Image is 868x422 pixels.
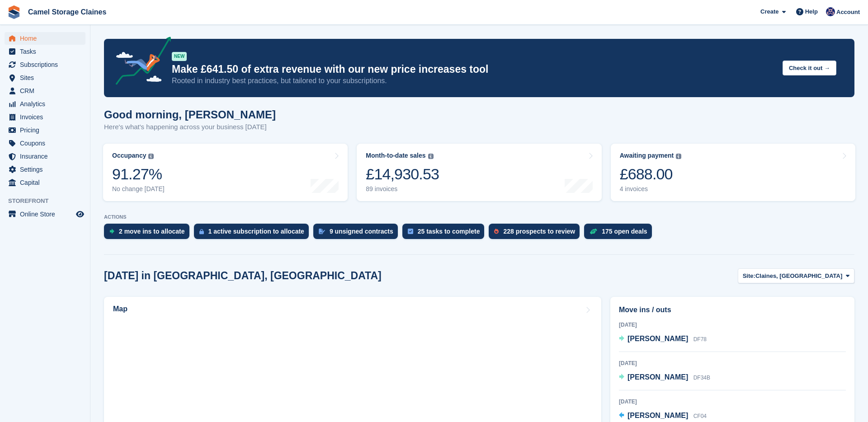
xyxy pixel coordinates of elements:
a: Month-to-date sales £14,930.53 89 invoices [357,144,601,201]
a: 175 open deals [584,224,656,244]
span: CRM [20,84,74,97]
a: [PERSON_NAME] DF78 [619,333,707,345]
span: Home [20,32,74,45]
a: menu [5,150,85,163]
div: 2 move ins to allocate [119,228,185,235]
a: menu [5,32,85,45]
a: Occupancy 91.27% No change [DATE] [103,144,348,201]
span: Site: [743,272,755,281]
div: 25 tasks to complete [418,228,480,235]
a: Preview store [75,209,85,220]
div: 4 invoices [620,185,682,193]
img: price-adjustments-announcement-icon-8257ccfd72463d97f412b2fc003d46551f7dbcb40ab6d574587a9cd5c0d94... [108,37,171,88]
h1: Good morning, [PERSON_NAME] [104,108,276,121]
a: menu [5,98,85,110]
button: Site: Claines, [GEOGRAPHIC_DATA] [738,268,854,283]
span: Coupons [20,137,74,150]
a: 2 move ins to allocate [104,224,194,244]
a: menu [5,163,85,176]
h2: Map [113,305,127,313]
a: 1 active subscription to allocate [194,224,313,244]
a: 228 prospects to review [489,224,584,244]
a: menu [5,111,85,123]
img: deal-1b604bf984904fb50ccaf53a9ad4b4a5d6e5aea283cecdc64d6e3604feb123c2.svg [590,228,597,234]
img: icon-info-grey-7440780725fd019a000dd9b08b2336e03edf1995a4989e88bcd33f0948082b44.svg [148,154,154,159]
a: menu [5,208,85,220]
span: Invoices [20,111,74,123]
span: Subscriptions [20,58,74,71]
p: ACTIONS [104,214,854,220]
span: [PERSON_NAME] [627,373,688,381]
a: menu [5,137,85,150]
div: [DATE] [619,359,846,367]
a: menu [5,84,85,97]
img: icon-info-grey-7440780725fd019a000dd9b08b2336e03edf1995a4989e88bcd33f0948082b44.svg [428,154,434,159]
span: Settings [20,163,74,176]
img: move_ins_to_allocate_icon-fdf77a2bb77ea45bf5b3d319d69a93e2d87916cf1d5bf7949dd705db3b84f3ca.svg [109,229,114,234]
span: Analytics [20,98,74,110]
div: [DATE] [619,398,846,406]
p: Rooted in industry best practices, but tailored to your subscriptions. [172,76,775,86]
span: CF04 [693,413,707,419]
div: No change [DATE] [112,185,165,193]
div: Occupancy [112,152,146,159]
span: [PERSON_NAME] [627,412,688,419]
img: prospect-51fa495bee0391a8d652442698ab0144808aea92771e9ea1ae160a38d050c398.svg [494,229,499,234]
a: 9 unsigned contracts [313,224,402,244]
span: Capital [20,176,74,189]
a: menu [5,45,85,58]
span: Insurance [20,150,74,163]
span: Claines, [GEOGRAPHIC_DATA] [755,272,842,281]
div: £688.00 [620,165,682,183]
p: Make £641.50 of extra revenue with our new price increases tool [172,63,775,76]
a: Camel Storage Claines [24,5,110,19]
a: 25 tasks to complete [402,224,489,244]
h2: Move ins / outs [619,305,846,315]
img: stora-icon-8386f47178a22dfd0bd8f6a31ec36ba5ce8667c1dd55bd0f319d3a0aa187defe.svg [7,5,21,19]
div: 228 prospects to review [503,228,575,235]
a: menu [5,58,85,71]
div: 1 active subscription to allocate [208,228,304,235]
div: 91.27% [112,165,165,183]
a: menu [5,71,85,84]
span: Help [805,7,818,16]
img: active_subscription_to_allocate_icon-d502201f5373d7db506a760aba3b589e785aa758c864c3986d89f69b8ff3... [199,229,204,234]
a: menu [5,176,85,189]
span: Storefront [8,197,90,206]
div: 175 open deals [602,228,647,235]
span: DF34B [693,375,710,381]
span: Create [760,7,778,16]
a: [PERSON_NAME] DF34B [619,372,710,384]
img: task-75834270c22a3079a89374b754ae025e5fb1db73e45f91037f5363f120a921f8.svg [408,229,413,234]
img: icon-info-grey-7440780725fd019a000dd9b08b2336e03edf1995a4989e88bcd33f0948082b44.svg [676,154,681,159]
span: Account [836,8,860,17]
span: Online Store [20,208,74,220]
div: 89 invoices [366,185,439,193]
a: menu [5,124,85,136]
button: Check it out → [783,61,836,75]
span: Sites [20,71,74,84]
p: Here's what's happening across your business [DATE] [104,122,276,132]
div: Month-to-date sales [366,152,425,159]
h2: [DATE] in [GEOGRAPHIC_DATA], [GEOGRAPHIC_DATA] [104,270,382,282]
div: £14,930.53 [366,165,439,183]
div: [DATE] [619,321,846,329]
img: Rod [826,7,835,16]
div: 9 unsigned contracts [330,228,393,235]
a: [PERSON_NAME] CF04 [619,410,707,422]
img: contract_signature_icon-13c848040528278c33f63329250d36e43548de30e8caae1d1a13099fd9432cc5.svg [319,229,325,234]
span: Tasks [20,45,74,58]
span: [PERSON_NAME] [627,335,688,342]
div: Awaiting payment [620,152,674,159]
div: NEW [172,52,187,61]
span: Pricing [20,124,74,136]
a: Awaiting payment £688.00 4 invoices [611,144,855,201]
span: DF78 [693,336,707,342]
